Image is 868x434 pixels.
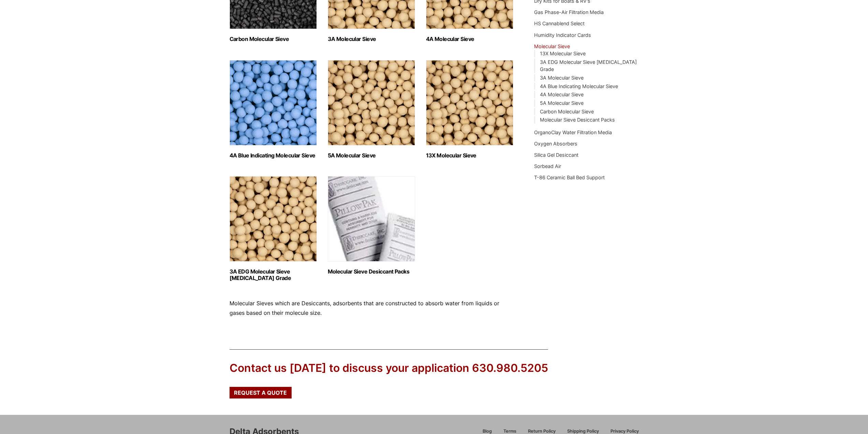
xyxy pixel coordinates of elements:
[426,60,513,159] a: Visit product category 13X Molecular Sieve
[540,59,637,72] a: 3A EDG Molecular Sieve [MEDICAL_DATA] Grade
[328,60,415,145] img: 5A Molecular Sieve
[540,92,584,97] a: 4A Molecular Sieve
[534,32,591,38] a: Humidity Indicator Cards
[328,60,415,159] a: Visit product category 5A Molecular Sieve
[534,174,605,180] a: T-86 Ceramic Ball Bed Support
[483,429,492,434] span: Blog
[426,152,513,159] h2: 13X Molecular Sieve
[230,361,548,376] div: Contact us [DATE] to discuss your application 630.980.5205
[328,176,415,262] img: Molecular Sieve Desiccant Packs
[534,9,604,15] a: Gas Phase-Air Filtration Media
[230,176,317,262] img: 3A EDG Molecular Sieve Ethanol Grade
[540,109,594,114] a: Carbon Molecular Sieve
[534,141,577,146] a: Oxygen Absorbers
[230,299,514,317] p: Molecular Sieves which are Desiccants, adsorbents that are constructed to absorb water from liqui...
[230,387,292,398] a: Request a Quote
[234,390,287,395] span: Request a Quote
[540,117,615,123] a: Molecular Sieve Desiccant Packs
[230,268,317,281] h2: 3A EDG Molecular Sieve [MEDICAL_DATA] Grade
[540,83,618,89] a: 4A Blue Indicating Molecular Sieve
[230,60,317,159] a: Visit product category 4A Blue Indicating Molecular Sieve
[426,60,513,145] img: 13X Molecular Sieve
[540,100,584,106] a: 5A Molecular Sieve
[540,51,586,56] a: 13X Molecular Sieve
[328,152,415,159] h2: 5A Molecular Sieve
[328,36,415,42] h2: 3A Molecular Sieve
[528,429,556,434] span: Return Policy
[567,429,599,434] span: Shipping Policy
[503,429,516,434] span: Terms
[230,176,317,281] a: Visit product category 3A EDG Molecular Sieve Ethanol Grade
[540,75,584,81] a: 3A Molecular Sieve
[534,20,585,26] a: HS Cannablend Select
[534,163,561,169] a: Sorbead Air
[230,60,317,145] img: 4A Blue Indicating Molecular Sieve
[230,36,317,42] h2: Carbon Molecular Sieve
[534,129,612,135] a: OrganoClay Water Filtration Media
[426,36,513,42] h2: 4A Molecular Sieve
[328,268,415,275] h2: Molecular Sieve Desiccant Packs
[328,176,415,275] a: Visit product category Molecular Sieve Desiccant Packs
[534,152,578,158] a: Silica Gel Desiccant
[534,43,570,49] a: Molecular Sieve
[610,429,639,434] span: Privacy Policy
[230,152,317,159] h2: 4A Blue Indicating Molecular Sieve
